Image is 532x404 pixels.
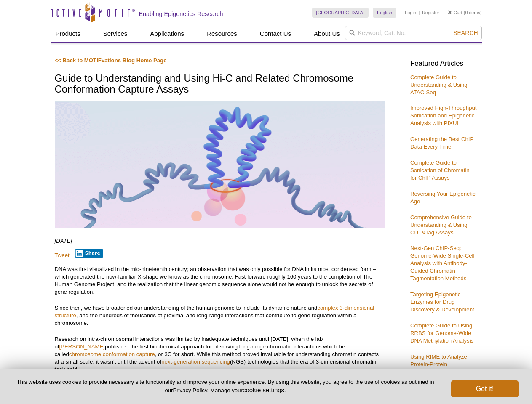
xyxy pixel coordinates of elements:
a: Generating the Best ChIP Data Every Time [410,136,473,150]
a: Privacy Policy [173,387,207,393]
h2: Enabling Epigenetics Research [139,10,223,18]
a: Login [405,10,416,16]
a: << Back to MOTIFvations Blog Home Page [55,57,167,64]
button: Share [75,249,103,258]
a: Complete Guide to Understanding & Using ATAC-Seq [410,74,468,96]
a: English [373,8,396,18]
button: Search [451,29,480,37]
img: Hi-C [55,101,385,228]
a: Next-Gen ChIP-Seq: Genome-Wide Single-Cell Analysis with Antibody-Guided Chromatin Tagmentation M... [410,245,474,282]
img: Your Cart [448,10,452,14]
p: DNA was first visualized in the mid-nineteenth century; an observation that was only possible for... [55,266,385,296]
em: [DATE] [55,238,72,244]
li: (0 items) [448,8,482,18]
a: [PERSON_NAME] [59,343,105,350]
a: chromosome conformation capture [69,351,155,357]
button: Got it! [451,380,519,397]
span: Search [453,29,478,36]
a: Reversing Your Epigenetic Age [410,191,476,205]
a: Services [98,26,133,42]
a: Resources [202,26,242,42]
a: Improved High-Throughput Sonication and Epigenetic Analysis with PIXUL [410,105,477,126]
a: Using RIME to Analyze Protein-Protein Interactions on Chromatin [410,353,474,375]
a: Products [51,26,86,42]
a: Register [422,10,439,16]
a: Complete Guide to Using RRBS for Genome-Wide DNA Methylation Analysis [410,322,473,344]
a: About Us [309,26,345,42]
a: [GEOGRAPHIC_DATA] [312,8,369,18]
p: Since then, we have broadened our understanding of the human genome to include its dynamic nature... [55,304,385,327]
h3: Featured Articles [410,60,478,67]
p: Research on intra-chromosomal interactions was limited by inadequate techniques until [DATE], whe... [55,335,385,373]
a: Complete Guide to Sonication of Chromatin for ChIP Assays [410,159,470,181]
a: Applications [145,26,189,42]
a: Comprehensive Guide to Understanding & Using CUT&Tag Assays [410,214,472,236]
input: Keyword, Cat. No. [345,26,482,40]
a: Cart [448,10,462,16]
a: Contact Us [255,26,296,42]
button: cookie settings [243,386,284,393]
p: This website uses cookies to provide necessary site functionality and improve your online experie... [13,378,437,394]
a: Targeting Epigenetic Enzymes for Drug Discovery & Development [410,291,474,313]
li: | [419,8,420,18]
a: Tweet [55,252,70,258]
a: next-generation sequencing [161,359,230,365]
h1: Guide to Understanding and Using Hi-C and Related Chromosome Conformation Capture Assays [55,73,385,96]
